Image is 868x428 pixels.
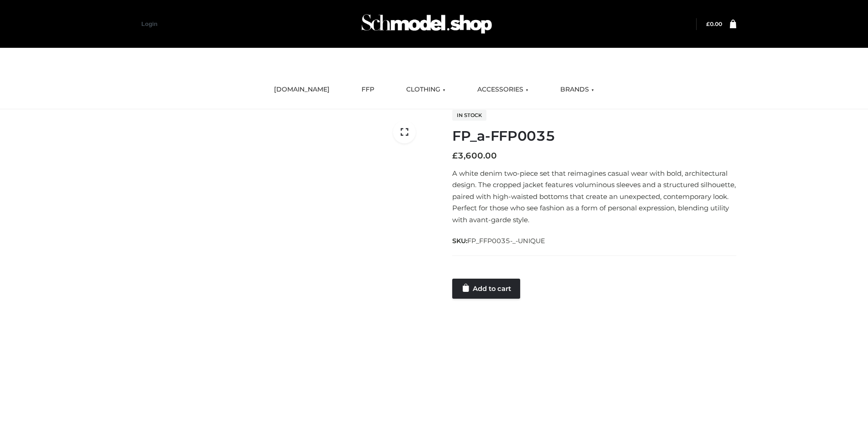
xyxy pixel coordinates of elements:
a: £0.00 [706,20,722,27]
a: BRANDS [553,80,601,100]
bdi: 0.00 [706,20,722,27]
h1: FP_a-FFP0035 [452,128,736,144]
span: £ [452,151,458,161]
span: £ [706,20,710,27]
a: FFP [355,80,381,100]
a: ACCESSORIES [470,80,535,100]
a: [DOMAIN_NAME] [267,80,336,100]
a: Login [141,20,157,27]
a: Add to cart [452,279,520,299]
p: A white denim two-piece set that reimagines casual wear with bold, architectural design. The crop... [452,168,736,226]
span: In stock [452,110,486,121]
span: SKU: [452,235,546,246]
img: Schmodel Admin 964 [358,6,495,42]
span: FP_FFP0035-_-UNIQUE [467,237,545,245]
a: CLOTHING [399,80,452,100]
bdi: 3,600.00 [452,151,497,161]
